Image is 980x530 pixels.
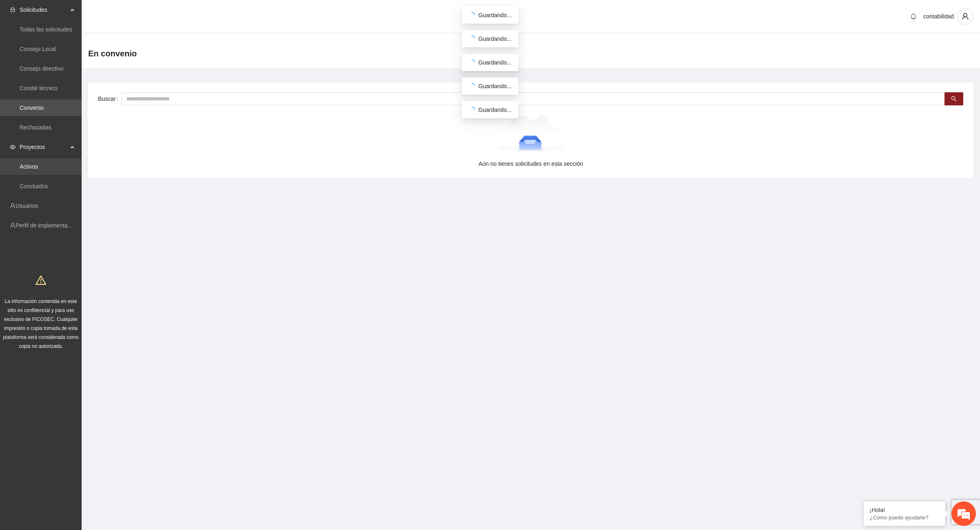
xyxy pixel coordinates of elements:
[468,82,476,90] span: loading
[88,47,137,60] span: En convenio
[20,46,56,52] a: Consejo Local
[870,514,939,521] p: ¿Cómo puedo ayudarte?
[478,36,512,42] span: Guardando...
[478,59,512,66] span: Guardando...
[134,4,154,24] div: Minimizar ventana de chat en vivo
[478,83,512,89] span: Guardando...
[468,106,476,114] span: loading
[20,2,68,18] span: Solicitudes
[957,8,973,24] button: user
[36,275,46,285] span: warning
[907,13,920,20] span: bell
[20,65,63,72] a: Consejo directivo
[870,507,939,513] div: ¡Hola!
[468,59,476,67] span: loading
[16,222,79,229] a: Perfil de implementadora
[478,107,512,113] span: Guardando...
[951,96,957,102] span: search
[20,139,68,155] span: Proyectos
[944,92,963,105] button: search
[907,10,920,23] button: bell
[42,42,137,52] div: Chatee con nosotros ahora
[3,298,79,349] span: La información contenida en este sitio es confidencial y para uso exclusivo de FICOSEC. Cualquier...
[98,92,121,105] label: Buscar
[478,12,512,18] span: Guardando...
[958,13,973,20] span: user
[4,223,156,252] textarea: Escriba su mensaje y pulse “Intro”
[10,144,16,150] span: eye
[468,35,476,43] span: loading
[10,7,16,13] span: inbox
[468,11,476,19] span: loading
[47,109,113,192] span: Estamos en línea.
[20,105,44,111] a: Convenio
[498,115,564,156] img: Aún no tienes solicitudes en esta sección
[20,26,72,33] a: Todas las solicitudes
[20,163,38,170] a: Activos
[16,203,38,209] a: Usuarios
[20,124,51,131] a: Rechazadas
[923,13,954,20] span: contabilidad
[101,159,960,168] div: Aún no tienes solicitudes en esta sección
[20,183,48,189] a: Concluidos
[20,85,58,91] a: Comité técnico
